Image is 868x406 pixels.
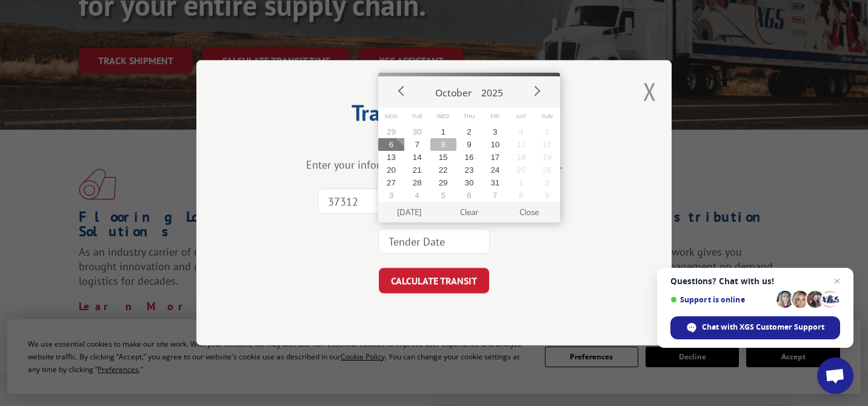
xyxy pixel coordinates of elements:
[378,189,404,202] button: 3
[430,164,456,176] button: 22
[482,125,508,138] button: 3
[430,151,456,164] button: 15
[482,189,508,202] button: 7
[378,229,490,255] input: Tender Date
[456,108,482,125] span: Thu
[430,125,456,138] button: 1
[670,295,772,304] span: Support is online
[456,189,482,202] button: 6
[439,202,499,222] button: Clear
[257,104,611,127] h2: Transit Calculator
[378,151,404,164] button: 13
[404,125,430,138] button: 30
[670,276,840,286] span: Questions? Chat with us!
[404,138,430,151] button: 7
[534,108,560,125] span: Sun
[534,125,560,138] button: 5
[527,82,546,100] button: Next
[430,138,456,151] button: 8
[456,176,482,189] button: 30
[318,189,429,215] input: Origin Zip
[404,176,430,189] button: 28
[508,189,534,202] button: 8
[456,138,482,151] button: 9
[257,158,611,172] div: Enter your information below to calculate transit time.
[830,274,844,288] span: Close chat
[476,76,508,104] button: 2025
[378,176,404,189] button: 27
[404,189,430,202] button: 4
[430,176,456,189] button: 29
[482,176,508,189] button: 31
[534,138,560,151] button: 12
[378,125,404,138] button: 29
[378,108,404,125] span: Mon
[430,108,456,125] span: Wed
[534,176,560,189] button: 2
[534,189,560,202] button: 9
[393,82,411,100] button: Prev
[430,76,476,104] button: October
[508,151,534,164] button: 18
[508,176,534,189] button: 1
[482,138,508,151] button: 10
[456,125,482,138] button: 2
[482,108,508,125] span: Fri
[817,358,853,394] div: Open chat
[379,202,439,222] button: [DATE]
[508,108,534,125] span: Sat
[482,151,508,164] button: 17
[404,164,430,176] button: 21
[404,108,430,125] span: Tue
[508,164,534,176] button: 25
[379,268,489,294] button: CALCULATE TRANSIT
[482,164,508,176] button: 24
[508,138,534,151] button: 11
[456,151,482,164] button: 16
[508,125,534,138] button: 4
[534,164,560,176] button: 26
[378,164,404,176] button: 20
[702,322,824,333] span: Chat with XGS Customer Support
[499,202,559,222] button: Close
[378,138,404,151] button: 6
[430,189,456,202] button: 5
[404,151,430,164] button: 14
[670,316,840,339] div: Chat with XGS Customer Support
[643,75,656,107] button: Close modal
[534,151,560,164] button: 19
[456,164,482,176] button: 23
